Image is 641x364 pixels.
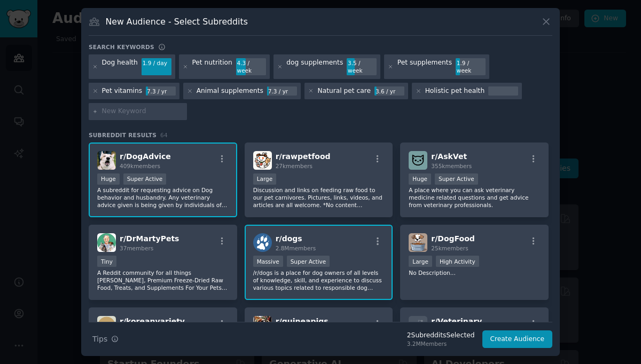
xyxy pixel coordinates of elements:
[97,186,229,209] p: A subreddit for requesting advice on Dog behavior and husbandry. Any veterinary advice given is b...
[102,58,138,75] div: Dog health
[287,256,330,267] div: Super Active
[397,58,452,75] div: Pet supplements
[253,186,385,209] p: Discussion and links on feeding raw food to our pet carnivores. Pictures, links, videos, and arti...
[197,86,263,96] div: Animal supplements
[456,58,486,75] div: 1.9 / week
[253,173,277,185] div: Large
[192,58,232,75] div: Pet nutrition
[276,317,329,326] span: r/ guineapigs
[276,163,312,169] span: 27k members
[276,234,302,243] span: r/ dogs
[431,163,472,169] span: 355k members
[106,16,248,27] h3: New Audience - Select Subreddits
[120,152,171,161] span: r/ DogAdvice
[97,173,120,185] div: Huge
[431,234,475,243] span: r/ DogFood
[374,86,404,96] div: 3.6 / yr
[409,256,432,267] div: Large
[253,316,272,335] img: guineapigs
[407,331,475,341] div: 2 Subreddit s Selected
[409,233,427,252] img: DogFood
[120,317,185,326] span: r/ koreanvariety
[431,152,467,161] span: r/ AskVet
[97,269,229,291] p: A Reddit community for all things [PERSON_NAME], Premium Freeze-Dried Raw Food, Treats, and Suppl...
[253,269,385,291] p: /r/dogs is a place for dog owners of all levels of knowledge, skill, and experience to discuss va...
[407,340,475,347] div: 3.2M Members
[253,233,272,252] img: dogs
[120,245,153,251] span: 37 members
[92,334,107,345] span: Tips
[102,86,143,96] div: Pet vitamins
[431,245,468,251] span: 25k members
[97,316,116,335] img: koreanvariety
[409,151,427,170] img: AskVet
[97,233,116,252] img: DrMartyPets
[160,132,168,138] span: 64
[253,256,283,267] div: Massive
[347,58,377,75] div: 3.5 / week
[89,131,157,139] span: Subreddit Results
[431,317,482,326] span: r/ Veterinary
[286,58,343,75] div: dog supplements
[89,330,122,349] button: Tips
[317,86,371,96] div: Natural pet care
[482,330,553,349] button: Create Audience
[123,173,167,185] div: Super Active
[409,269,540,276] p: No Description...
[267,86,297,96] div: 7.3 / yr
[120,234,179,243] span: r/ DrMartyPets
[146,86,176,96] div: 7.3 / yr
[409,173,431,185] div: Huge
[425,86,485,96] div: Holistic pet health
[276,152,331,161] span: r/ rawpetfood
[409,186,540,209] p: A place where you can ask veterinary medicine related questions and get advice from veterinary pr...
[120,163,160,169] span: 409k members
[435,173,478,185] div: Super Active
[142,58,171,68] div: 1.9 / day
[436,256,479,267] div: High Activity
[102,107,183,116] input: New Keyword
[97,256,116,267] div: Tiny
[89,43,154,51] h3: Search keywords
[253,151,272,170] img: rawpetfood
[236,58,266,75] div: 4.3 / week
[97,151,116,170] img: DogAdvice
[276,245,316,251] span: 2.8M members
